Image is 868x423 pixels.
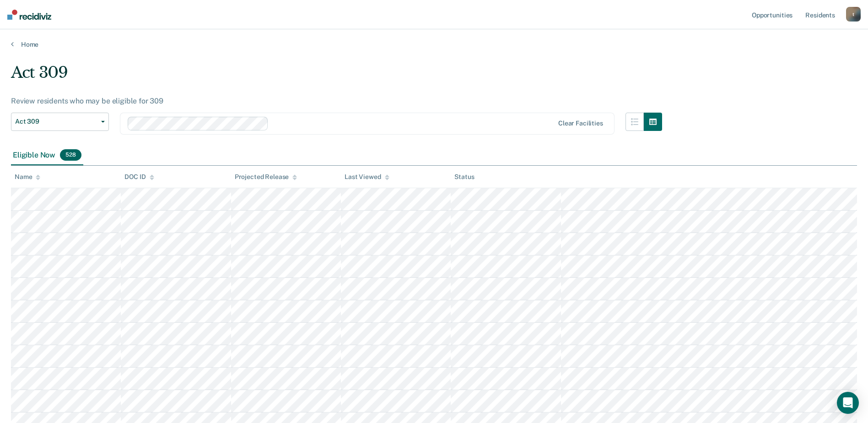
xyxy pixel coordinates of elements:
button: Act 309 [11,113,109,131]
span: 528 [60,149,81,161]
img: Recidiviz [7,10,51,20]
div: Name [15,173,40,181]
div: Projected Release [235,173,297,181]
div: Status [454,173,474,181]
div: Clear facilities [558,119,603,127]
span: Act 309 [15,118,97,125]
a: Home [11,40,857,49]
div: Last Viewed [345,173,389,181]
div: Review residents who may be eligible for 309 [11,97,662,105]
button: t [846,7,861,22]
div: Open Intercom Messenger [837,392,859,414]
div: Act 309 [11,63,662,89]
div: DOC ID [124,173,154,181]
div: Eligible Now528 [11,146,83,166]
